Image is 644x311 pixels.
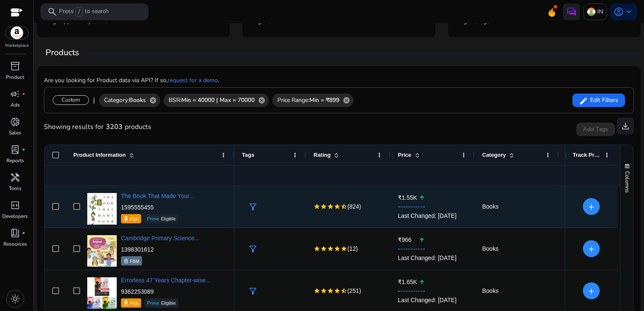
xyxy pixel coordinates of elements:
[398,207,467,225] div: Last Changed: [DATE]
[3,240,27,248] p: Resources
[242,152,254,158] span: Tags
[617,118,634,134] button: download
[339,97,354,104] mat-icon: cancel
[104,96,146,105] span: Category:
[620,121,631,131] span: download
[398,278,419,286] span: ₹1.65K
[22,231,25,235] span: fiber_manual_record
[334,245,341,252] mat-icon: star
[583,240,600,257] button: +
[248,202,258,212] span: filter_alt
[2,212,28,220] p: Developers
[341,245,347,252] mat-icon: star
[147,217,159,221] span: Prime
[583,282,600,299] button: +
[587,8,596,16] img: in.svg
[59,7,109,16] p: Press to search
[46,48,641,58] h4: Products
[419,189,425,206] mat-icon: arrow_upward
[347,244,358,254] span: (12)
[419,273,425,291] mat-icon: arrow_upward
[145,214,178,223] div: Eligible
[588,96,618,105] span: Edit Filters
[623,171,631,193] span: Columns
[277,96,339,105] span: Price Range:
[341,287,347,294] mat-icon: star_half
[9,185,21,192] p: Tools
[129,96,146,104] b: Books
[130,257,140,265] p: FBM
[398,152,411,158] span: Price
[327,203,334,210] mat-icon: star
[10,145,20,155] span: lab_profile
[320,287,327,294] mat-icon: star
[5,43,29,49] p: Marketplace
[583,198,600,215] button: +
[314,287,320,294] mat-icon: star
[482,203,499,210] span: Books
[121,235,199,241] a: Cambridge Primary Science...
[10,228,20,238] span: book_4
[93,95,95,105] div: |
[573,152,601,158] span: Track Product
[130,215,139,223] p: FBA
[130,299,139,308] p: FBA
[22,148,25,151] span: fiber_manual_record
[75,7,83,16] span: /
[6,157,24,164] p: Reports
[482,245,499,252] span: Books
[169,96,255,105] span: BSR:
[255,97,269,104] mat-icon: cancel
[398,236,419,244] span: ₹966
[181,96,255,104] b: Min = 40000 | Max = 70000
[73,152,126,158] span: Product Information
[419,231,425,249] mat-icon: arrow_upward
[147,301,159,306] span: Prime
[327,245,334,252] mat-icon: star
[47,7,57,17] span: search
[314,152,330,158] span: Rating
[5,27,28,39] img: amazon.svg
[10,172,20,182] span: handyman
[44,76,219,85] p: Are you looking for Product data via API? If so, .
[10,61,20,71] span: inventory_2
[320,245,327,252] mat-icon: star
[398,292,467,309] div: Last Changed: [DATE]
[22,92,25,96] span: fiber_manual_record
[248,244,258,254] span: filter_alt
[10,294,20,304] span: light_mode
[248,286,258,296] span: filter_alt
[482,152,506,158] span: Category
[44,122,151,132] div: Showing results for products
[53,95,89,105] div: Custom
[121,287,210,296] p: 9362253089
[309,96,339,104] b: Min = ₹899
[347,201,361,212] span: (824)
[121,203,194,212] p: 1595555455
[121,277,210,284] a: Errorless 47 Years Chapter-wise...
[597,4,603,19] p: IN
[314,245,320,252] mat-icon: star
[10,117,20,127] span: donut_small
[624,7,634,17] span: keyboard_arrow_down
[6,73,24,81] p: Product
[121,193,194,199] a: The Book That Made Your...
[341,203,347,210] mat-icon: star_half
[104,122,125,132] b: 3203
[10,200,20,210] span: code_blocks
[168,76,218,84] a: request for a demo
[482,287,499,294] span: Books
[579,94,588,107] mat-icon: edit
[121,245,199,254] p: 1398301612
[398,249,467,267] div: Last Changed: [DATE]
[334,287,341,294] mat-icon: star
[145,298,178,308] div: Eligible
[146,97,160,104] mat-icon: cancel
[572,94,625,107] button: Edit Filters
[11,101,20,109] p: Ads
[347,286,361,296] span: (251)
[398,193,419,202] span: ₹1.55K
